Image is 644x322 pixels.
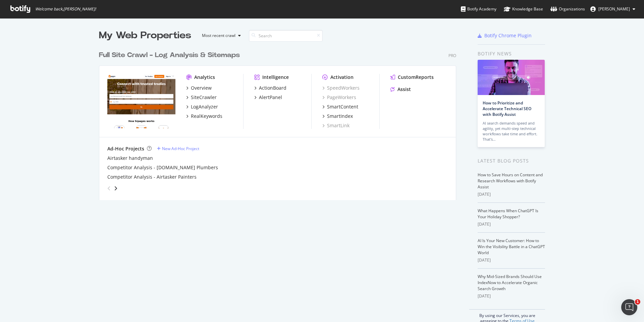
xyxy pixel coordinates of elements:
div: RealKeywords [191,113,222,120]
div: My Web Properties [99,29,191,42]
a: LogAnalyzer [186,103,218,110]
a: New Ad-Hoc Project [157,146,199,151]
div: Botify Academy [461,6,496,12]
img: hipages.com.au [107,74,175,128]
a: Overview [186,85,212,91]
div: Intelligence [262,74,289,81]
div: Organizations [550,6,585,12]
input: Search [249,30,323,42]
span: Winnie Ye [598,6,630,12]
div: Pro [448,53,456,58]
a: What Happens When ChatGPT Is Your Holiday Shopper? [478,208,538,220]
div: Botify news [478,50,545,57]
div: Overview [191,85,212,91]
a: SiteCrawler [186,94,217,101]
a: Competitor Analysis - [DOMAIN_NAME] Plumbers [107,164,218,171]
a: Botify Chrome Plugin [478,32,532,39]
div: Assist [397,86,411,93]
div: LogAnalyzer [191,103,218,110]
a: Why Mid-Sized Brands Should Use IndexNow to Accelerate Organic Search Growth [478,274,542,291]
div: SmartContent [327,103,358,110]
a: How to Save Hours on Content and Research Workflows with Botify Assist [478,172,543,190]
div: Most recent crawl [202,34,235,38]
div: angle-right [113,185,118,192]
div: Full Site Crawl - Log Analysis & Sitemaps [99,50,240,60]
a: CustomReports [390,74,434,81]
span: Welcome back, [PERSON_NAME] ! [35,6,96,12]
div: Botify Chrome Plugin [484,32,532,39]
a: AlertPanel [254,94,282,101]
button: [PERSON_NAME] [585,4,641,14]
div: Knowledge Base [504,6,543,12]
a: PageWorkers [322,94,356,101]
div: CustomReports [398,74,434,81]
iframe: Intercom live chat [621,299,637,315]
div: [DATE] [478,293,545,299]
a: Airtasker handyman [107,155,153,162]
a: AI Is Your New Customer: How to Win the Visibility Battle in a ChatGPT World [478,238,545,256]
a: SmartLink [322,122,350,129]
div: New Ad-Hoc Project [162,146,199,151]
a: SmartIndex [322,113,353,120]
div: Ad-Hoc Projects [107,145,144,152]
span: 1 [635,299,640,305]
a: SmartContent [322,103,358,110]
div: ActionBoard [259,85,286,91]
a: Competitor Analysis - Airtasker Painters [107,174,197,180]
div: [DATE] [478,221,545,227]
div: SiteCrawler [191,94,217,101]
div: AlertPanel [259,94,282,101]
a: RealKeywords [186,113,222,120]
div: AI search demands speed and agility, yet multi-step technical workflows take time and effort. Tha... [483,121,540,142]
div: [DATE] [478,257,545,263]
div: Analytics [194,74,215,81]
div: grid [99,42,462,200]
a: Assist [390,86,411,93]
button: Most recent crawl [197,30,244,41]
div: [DATE] [478,191,545,197]
div: Latest Blog Posts [478,157,545,165]
img: How to Prioritize and Accelerate Technical SEO with Botify Assist [478,60,545,95]
div: Activation [330,74,354,81]
div: SmartIndex [327,113,353,120]
a: How to Prioritize and Accelerate Technical SEO with Botify Assist [483,100,531,117]
a: SpeedWorkers [322,85,360,91]
a: Full Site Crawl - Log Analysis & Sitemaps [99,50,243,60]
a: ActionBoard [254,85,286,91]
div: angle-left [105,183,113,194]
